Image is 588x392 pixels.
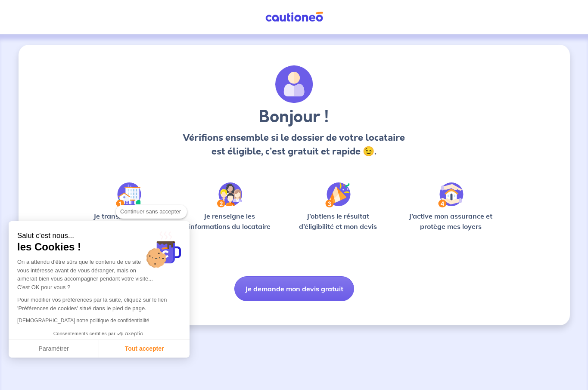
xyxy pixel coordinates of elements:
[17,296,181,312] p: Pour modifier vos préférences par la suite, cliquez sur le lien 'Préférences de cookies' situé da...
[184,211,276,231] p: Je renseigne les informations du locataire
[289,211,387,231] p: J’obtiens le résultat d’éligibilité et mon devis
[116,205,187,219] button: Continuer sans accepter
[262,12,327,22] img: Cautioneo
[117,321,143,347] svg: Axeptio
[120,207,183,216] span: Continuer sans accepter
[234,276,354,301] button: Je demande mon devis gratuit
[325,182,351,207] img: /static/f3e743aab9439237c3e2196e4328bba9/Step-3.svg
[49,328,149,340] button: Consentements certifiés par
[275,65,313,103] img: archivate
[180,107,408,127] h3: Bonjour !
[17,258,181,291] div: On a attendu d'être sûrs que le contenu de ce site vous intéresse avant de vous déranger, mais on...
[87,211,170,231] p: Je transmets les infos de ma location
[99,340,190,358] button: Tout accepter
[180,131,408,158] p: Vérifions ensemble si le dossier de votre locataire est éligible, c’est gratuit et rapide 😉.
[401,211,501,231] p: J’active mon assurance et protège mes loyers
[17,241,181,253] span: les Cookies !
[217,182,242,207] img: /static/c0a346edaed446bb123850d2d04ad552/Step-2.svg
[53,331,115,336] span: Consentements certifiés par
[438,182,464,207] img: /static/bfff1cf634d835d9112899e6a3df1a5d/Step-4.svg
[9,340,99,358] button: Paramétrer
[17,318,149,324] a: [DEMOGRAPHIC_DATA] notre politique de confidentialité
[17,231,181,241] small: Salut c'est nous...
[116,182,141,207] img: /static/90a569abe86eec82015bcaae536bd8e6/Step-1.svg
